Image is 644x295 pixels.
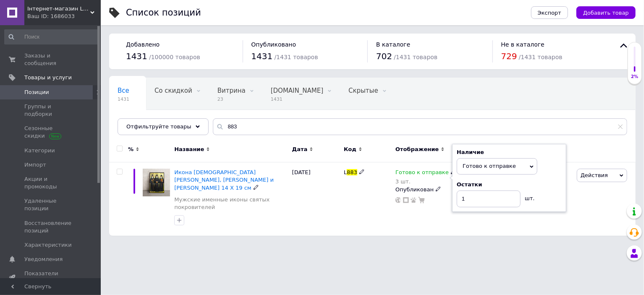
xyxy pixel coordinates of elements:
span: 1431 [118,96,129,102]
span: 1431 [126,51,147,61]
span: Экспорт [538,10,561,16]
span: Импорт [24,161,46,169]
div: шт. [521,191,537,202]
span: / 100000 товаров [149,54,200,60]
span: L [344,169,347,175]
span: Сезонные скидки [24,125,78,140]
span: / 1431 товаров [519,54,563,60]
span: / 1431 товаров [275,54,318,60]
input: Поиск [4,29,99,44]
span: Восстановление позиций [24,219,78,235]
span: Позиции [24,89,49,96]
span: В каталоге [376,41,410,48]
span: Показатели работы компании [24,270,78,285]
span: Скрытые [348,87,378,94]
span: 1431 [251,51,273,61]
img: Икона Святых Иакова, Паисия и Порфирия 14 Х 19 см [143,169,170,196]
button: Добавить товар [576,6,636,19]
span: / 1431 товаров [394,54,437,60]
span: [DOMAIN_NAME] [271,87,323,94]
span: Заказы и сообщения [24,52,78,67]
span: Группы и подборки [24,103,78,118]
span: 702 [376,51,392,61]
span: Товары и услуги [24,74,72,81]
span: 23 [217,96,246,102]
span: Все [118,87,129,94]
a: Икона [DEMOGRAPHIC_DATA][PERSON_NAME], [PERSON_NAME] и [PERSON_NAME] 14 Х 19 см [174,169,274,191]
span: 729 [501,51,517,61]
div: 3 шт. [395,178,456,185]
span: Название [174,146,204,153]
span: Готово к отправке [463,163,516,169]
div: Опубликован [395,186,466,193]
span: Акции и промокоды [24,175,78,191]
span: Готово к отправке [395,169,449,178]
span: Опубликовано [251,41,296,48]
div: Остатки [457,181,562,188]
span: Добавлено [126,41,160,48]
span: Действия [581,172,608,178]
span: Удаленные позиции [24,197,78,212]
span: Витрина [217,87,246,94]
span: Со скидкой [154,87,192,94]
span: Дата [292,146,308,153]
div: Список позиций [126,8,201,17]
span: Не в каталоге [501,41,545,48]
span: Категории [24,147,55,154]
span: Отфильтруйте товары [126,123,191,130]
span: Опубликованные [118,119,175,126]
a: Мужские именные иконы святых покровителей [174,196,288,211]
span: 883 [347,169,357,175]
div: Ваш ID: 1686033 [27,13,101,20]
span: Код [344,146,356,153]
span: 1431 [271,96,323,102]
span: Отображение [395,146,439,153]
div: Наличие [457,149,562,156]
input: Поиск по названию позиции, артикулу и поисковым запросам [213,118,627,135]
span: Характеристики [24,241,72,249]
span: Добавить товар [583,10,629,16]
span: Інтернет-магазин Lagracia [27,5,90,13]
span: % [128,146,134,153]
div: 2% [628,74,641,80]
button: Экспорт [531,6,568,19]
div: [DATE] [290,162,342,236]
span: Уведомления [24,256,63,263]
